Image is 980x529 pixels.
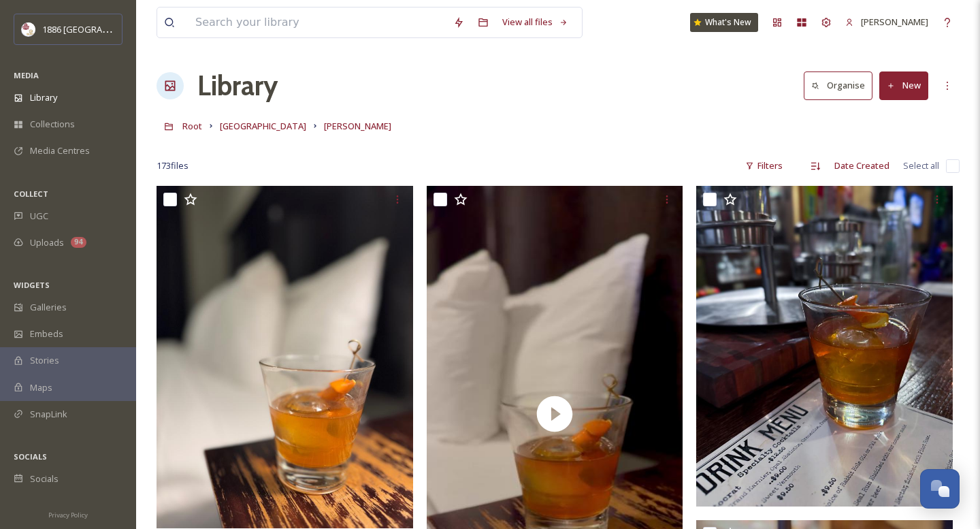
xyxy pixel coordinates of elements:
[14,70,39,80] span: MEDIA
[30,210,48,223] span: UGC
[182,118,202,134] a: Root
[30,236,64,249] span: Uploads
[30,118,75,131] span: Collections
[30,472,59,485] span: Socials
[30,327,63,340] span: Embeds
[30,408,67,421] span: SnapLink
[157,159,189,172] span: 173 file s
[30,144,90,157] span: Media Centres
[14,280,50,290] span: WIDGETS
[197,65,278,106] a: Library
[324,118,391,134] a: [PERSON_NAME]
[495,9,575,35] a: View all files
[14,451,47,462] span: SOCIALS
[861,16,928,28] span: [PERSON_NAME]
[182,120,202,132] span: Root
[48,506,88,522] a: Privacy Policy
[30,354,59,367] span: Stories
[189,7,446,37] input: Search your library
[30,91,57,104] span: Library
[828,153,896,179] div: Date Created
[22,22,35,36] img: logos.png
[690,13,758,32] a: What's New
[71,237,86,248] div: 94
[48,511,88,519] span: Privacy Policy
[220,120,306,132] span: [GEOGRAPHIC_DATA]
[157,186,413,528] img: urbanbirddogs (28).jpg
[903,159,939,172] span: Select all
[696,186,953,507] img: urbanbirddogs (27).jpg
[838,9,935,35] a: [PERSON_NAME]
[738,153,789,179] div: Filters
[30,301,67,314] span: Galleries
[220,118,306,134] a: [GEOGRAPHIC_DATA]
[879,71,928,99] button: New
[920,469,960,509] button: Open Chat
[14,189,48,199] span: COLLECT
[30,381,52,394] span: Maps
[324,120,391,132] span: [PERSON_NAME]
[804,71,872,99] button: Organise
[42,22,150,35] span: 1886 [GEOGRAPHIC_DATA]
